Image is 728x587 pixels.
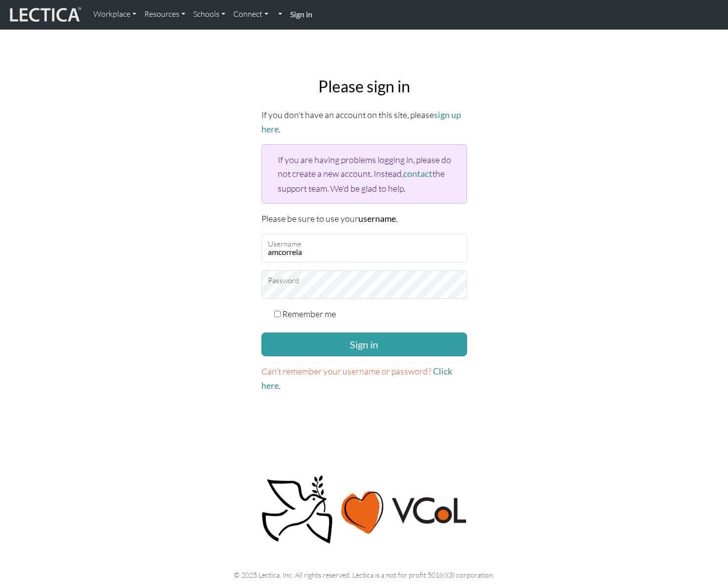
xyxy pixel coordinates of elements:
[7,5,82,24] img: lecticalive
[261,364,467,393] p: .
[261,77,467,96] h2: Please sign in
[403,168,432,179] a: contact
[290,9,312,19] strong: Sign in
[258,474,470,545] img: Peace, love, VCoL
[261,108,467,136] p: If you don't have an account on this site, please .
[89,4,140,25] a: Workplace
[229,4,272,25] a: Connect
[261,144,467,203] div: If you are having problems logging in, please do not create a new account. Instead, the support t...
[358,213,396,224] strong: username
[189,4,229,25] a: Schools
[140,4,189,25] a: Resources
[286,4,316,25] a: Sign in
[282,307,336,321] label: Remember me
[261,366,431,377] span: Can't remember your username or password?
[261,333,467,356] button: Sign in
[261,234,467,262] input: Username
[261,211,467,226] p: Please be sure to use your .
[44,569,685,581] p: © 2025 Lectica, Inc. All rights reserved. Lectica is a not for profit 501(c)(3) corporation.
